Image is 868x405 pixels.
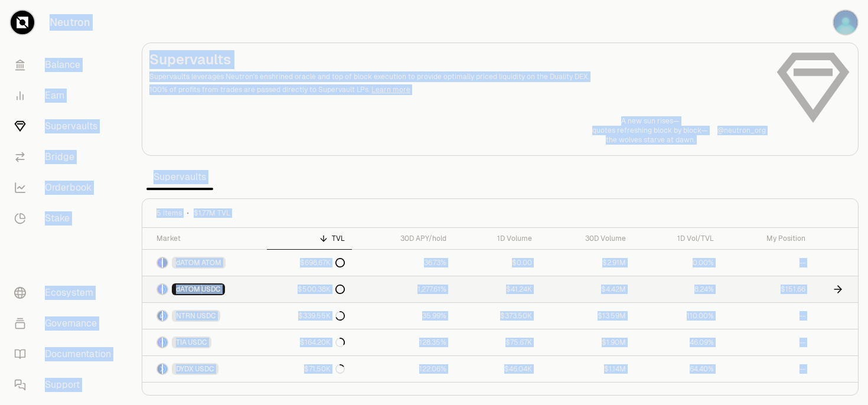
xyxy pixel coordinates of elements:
a: $1.14M [539,356,633,382]
span: USDC [188,338,207,347]
a: $1.90M [539,329,633,355]
a: $46.04K [453,356,539,382]
a: $0.00 [453,250,539,276]
a: -- [721,329,812,355]
a: NTRN LogoUSDC LogoNTRNUSDC [142,303,267,329]
a: Bridge [5,142,128,172]
a: Governance [5,308,128,339]
img: USDC Logo [163,338,167,347]
a: DYDX LogoUSDC LogoDYDXUSDC [142,356,267,382]
a: 0.00% [633,250,721,276]
div: 1D Volume [461,234,532,243]
a: 46.09% [633,329,721,355]
a: 35.99% [352,303,453,329]
a: -- [721,356,812,382]
img: DYDX Logo [158,364,162,374]
a: Support [5,370,128,400]
span: DYDX [176,364,194,374]
a: 110.00% [633,303,721,329]
p: A new sun rises— [592,116,708,126]
img: ATOM Logo [163,258,167,267]
span: Supervaults [146,165,213,189]
div: $500.38K [298,285,345,294]
div: Market [156,234,260,243]
img: USDC Logo [163,311,167,321]
a: -- [721,303,812,329]
a: 8.24% [633,276,721,302]
a: $339.55K [267,303,352,329]
img: Experiment [834,11,857,34]
a: Earn [5,80,128,111]
span: USDC [195,364,214,374]
p: quotes refreshing block by block— [592,126,708,135]
span: dATOM [176,258,200,267]
p: the wolves starve at dawn. [592,135,708,145]
a: 122.06% [352,356,453,382]
a: $500.38K [267,276,352,302]
a: $698.67K [267,250,352,276]
div: $339.55K [298,311,345,321]
a: A new sun rises—quotes refreshing block by block—the wolves starve at dawn. [592,116,708,145]
a: dATOM LogoATOM LogodATOMATOM [142,250,267,276]
span: 5 items [156,208,182,218]
a: @neutron_org [717,126,766,135]
a: 36.73% [352,250,453,276]
a: $151.66 [721,276,812,302]
span: NTRN [176,311,195,321]
span: USDC [201,285,221,294]
a: Learn more [371,85,410,94]
a: Orderbook [5,172,128,203]
img: USDC Logo [163,364,167,374]
span: ATOM [201,258,221,267]
span: $1.77M TVL [194,208,230,218]
p: 100% of profits from trades are passed directly to Supervault LPs. [149,84,766,95]
a: $13.59M [539,303,633,329]
img: NTRN Logo [158,311,162,321]
a: TIA LogoUSDC LogoTIAUSDC [142,329,267,355]
a: 128.35% [352,329,453,355]
div: My Position [728,234,805,243]
span: USDC [197,311,216,321]
a: Ecosystem [5,277,128,308]
span: TIA [176,338,187,347]
a: Supervaults [5,111,128,142]
div: 30D APY/hold [359,234,446,243]
span: dATOM [176,285,200,294]
div: TVL [274,234,345,243]
a: $41.24K [453,276,539,302]
div: $71.50K [304,364,345,374]
a: $373.50K [453,303,539,329]
a: $164.20K [267,329,352,355]
a: 64.40% [633,356,721,382]
a: Documentation [5,339,128,370]
p: Supervaults leverages Neutron's enshrined oracle and top of block execution to provide optimally ... [149,71,766,82]
div: $164.20K [300,338,345,347]
a: Balance [5,50,128,80]
a: $71.50K [267,356,352,382]
a: 1,277.61% [352,276,453,302]
a: Stake [5,203,128,234]
a: $75.67K [453,329,539,355]
img: USDC Logo [163,285,167,294]
a: dATOM LogoUSDC LogodATOMUSDC [142,276,267,302]
div: $698.67K [300,258,345,267]
a: $2.91M [539,250,633,276]
a: $4.42M [539,276,633,302]
h2: Supervaults [149,50,766,69]
div: 1D Vol/TVL [640,234,714,243]
div: 30D Volume [546,234,626,243]
img: dATOM Logo [158,285,162,294]
img: TIA Logo [158,338,162,347]
p: @ neutron_org [717,126,766,135]
a: -- [721,250,812,276]
img: dATOM Logo [158,258,162,267]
